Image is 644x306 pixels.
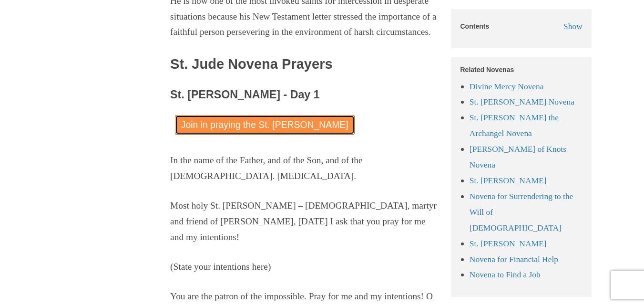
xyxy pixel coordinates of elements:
a: [PERSON_NAME] of Knots Novena [470,144,566,169]
h2: St. Jude Novena Prayers [170,57,437,72]
p: Most holy St. [PERSON_NAME] – [DEMOGRAPHIC_DATA], martyr and friend of [PERSON_NAME], [DATE] I as... [170,198,437,245]
a: Divine Mercy Novena [470,81,544,91]
a: St. [PERSON_NAME] [470,176,547,185]
a: St. [PERSON_NAME] Novena [470,97,574,106]
h5: Contents [460,22,490,30]
a: Novena to Find a Job [470,270,541,279]
p: In the name of the Father, and of the Son, and of the [DEMOGRAPHIC_DATA]. [MEDICAL_DATA]. [170,153,437,184]
span: Show [563,21,583,31]
span: St. [PERSON_NAME] - Day 1 [170,88,320,101]
h5: Related Novenas [460,66,583,74]
a: Join in praying the St. [PERSON_NAME] [175,115,355,135]
a: Novena for Financial Help [470,254,558,264]
a: St. [PERSON_NAME] [470,239,547,248]
a: St. [PERSON_NAME] the Archangel Novena [470,113,559,138]
p: (State your intentions here) [170,259,437,275]
a: Novena for Surrendering to the Will of [DEMOGRAPHIC_DATA] [470,191,573,232]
